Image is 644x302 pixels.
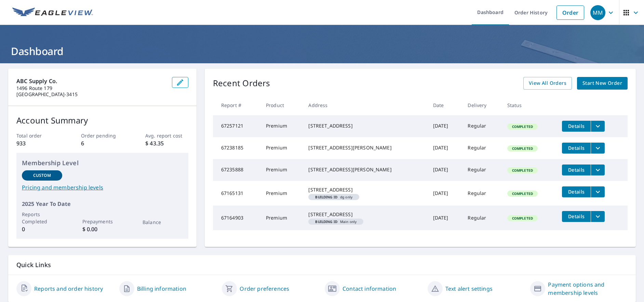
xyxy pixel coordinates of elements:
p: 1496 Route 179 [16,85,166,91]
td: Regular [462,115,501,137]
td: Premium [260,206,303,230]
button: detailsBtn-67235888 [562,165,591,175]
button: detailsBtn-67238185 [562,143,591,154]
span: Details [566,167,587,173]
td: Regular [462,206,501,230]
td: [DATE] [428,137,462,159]
button: filesDropdownBtn-67164903 [591,211,605,222]
td: Premium [260,159,303,181]
span: Completed [508,124,537,129]
th: Address [303,95,427,115]
span: Details [566,188,587,195]
td: [DATE] [428,206,462,230]
a: Order preferences [240,285,289,293]
p: Recent Orders [213,77,270,90]
span: Details [566,213,587,220]
th: Report # [213,95,260,115]
p: 6 [81,139,124,147]
p: Custom [33,172,51,179]
td: Premium [260,137,303,159]
td: [DATE] [428,115,462,137]
p: Avg. report cost [145,132,188,139]
p: Total order [16,132,59,139]
button: filesDropdownBtn-67235888 [591,165,605,175]
p: Account Summary [16,114,188,127]
a: Pricing and membership levels [22,183,183,192]
td: Regular [462,159,501,181]
h1: Dashboard [8,44,636,58]
img: EV Logo [12,8,93,18]
th: Delivery [462,95,501,115]
span: Completed [508,168,537,173]
span: View All Orders [529,79,566,88]
span: Main only [311,220,361,223]
td: 67165131 [213,181,260,206]
th: Date [428,95,462,115]
th: Status [502,95,557,115]
div: [STREET_ADDRESS] [308,122,422,129]
button: filesDropdownBtn-67257121 [591,121,605,132]
p: Balance [143,219,183,226]
td: 67238185 [213,137,260,159]
td: 67235888 [213,159,260,181]
span: dg only [311,195,357,199]
button: detailsBtn-67165131 [562,186,591,197]
td: [DATE] [428,159,462,181]
span: Completed [508,146,537,151]
span: Completed [508,216,537,221]
p: $ 43.35 [145,139,188,147]
p: 0 [22,225,62,233]
p: Membership Level [22,158,183,168]
em: Building ID [315,195,337,199]
th: Product [260,95,303,115]
p: $ 0.00 [82,225,123,233]
td: Regular [462,137,501,159]
p: Reports Completed [22,211,62,225]
a: Payment options and membership levels [548,280,628,297]
a: Start New Order [577,77,628,90]
button: detailsBtn-67164903 [562,211,591,222]
div: [STREET_ADDRESS][PERSON_NAME] [308,144,422,151]
em: Building ID [315,220,337,223]
button: detailsBtn-67257121 [562,121,591,132]
td: Regular [462,181,501,206]
div: [STREET_ADDRESS] [308,186,422,193]
td: Premium [260,115,303,137]
p: Quick Links [16,261,628,269]
a: View All Orders [523,77,572,90]
span: Details [566,145,587,151]
a: Contact information [343,285,396,293]
span: Start New Order [582,79,622,88]
a: Text alert settings [445,285,493,293]
div: [STREET_ADDRESS][PERSON_NAME] [308,166,422,173]
p: 933 [16,139,59,147]
a: Billing information [137,285,186,293]
a: Reports and order history [34,285,103,293]
td: 67257121 [213,115,260,137]
button: filesDropdownBtn-67238185 [591,143,605,154]
span: Completed [508,191,537,196]
p: Order pending [81,132,124,139]
td: 67164903 [213,206,260,230]
p: Prepayments [82,218,123,225]
div: MM [590,5,605,20]
span: Details [566,123,587,129]
td: Premium [260,181,303,206]
p: ABC Supply Co. [16,77,166,85]
p: 2025 Year To Date [22,200,183,208]
button: filesDropdownBtn-67165131 [591,186,605,197]
a: Order [556,5,584,20]
p: [GEOGRAPHIC_DATA]-3415 [16,91,166,97]
td: [DATE] [428,181,462,206]
div: [STREET_ADDRESS] [308,211,422,218]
